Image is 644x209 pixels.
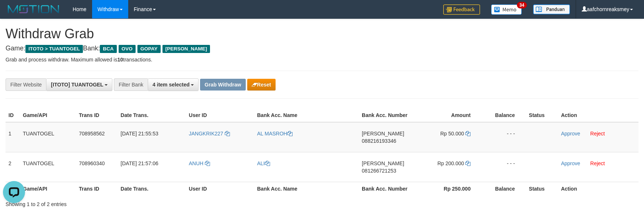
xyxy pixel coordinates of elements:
a: Reject [590,131,605,137]
a: AL MASROH [257,131,293,137]
img: panduan.png [533,4,570,14]
th: Game/API [20,182,76,195]
th: Balance [482,182,526,195]
th: Trans ID [76,109,118,122]
td: - - - [482,152,526,182]
span: ITOTO > TUANTOGEL [25,45,83,53]
a: JANGKRIK227 [189,131,230,137]
div: Filter Website [6,78,46,91]
th: Status [526,182,558,195]
a: Approve [561,160,580,166]
span: [ITOTO] TUANTOGEL [51,82,103,88]
span: Copy 081266721253 to clipboard [362,168,396,174]
span: BCA [100,45,116,53]
th: Bank Acc. Name [254,109,359,122]
th: ID [6,109,20,122]
span: 4 item selected [153,82,189,88]
div: Showing 1 to 2 of 2 entries [6,198,263,208]
span: JANGKRIK227 [189,131,223,137]
span: Rp 200.000 [437,160,464,166]
td: TUANTOGEL [20,122,76,152]
a: Reject [590,160,605,166]
span: ANUH [189,160,204,166]
span: OVO [119,45,136,53]
span: [PERSON_NAME] [362,131,404,137]
th: Trans ID [76,182,118,195]
th: Date Trans. [118,109,186,122]
th: Rp 250.000 [415,182,482,195]
button: Reset [247,79,276,91]
td: 1 [6,122,20,152]
span: 708958562 [79,131,105,137]
th: Bank Acc. Number [359,182,415,195]
strong: 10 [117,57,123,63]
td: 2 [6,152,20,182]
img: Button%20Memo.svg [491,4,522,15]
a: Copy 50000 to clipboard [465,131,470,137]
span: [PERSON_NAME] [362,160,404,166]
th: Bank Acc. Number [359,109,415,122]
th: Action [558,182,638,195]
span: GOPAY [137,45,161,53]
h1: Withdraw Grab [6,26,638,41]
div: Filter Bank [114,78,148,91]
span: [DATE] 21:55:53 [120,131,158,137]
img: Feedback.jpg [443,4,480,15]
span: 708960340 [79,160,105,166]
p: Grab and process withdraw. Maximum allowed is transactions. [6,56,638,63]
a: Copy 200000 to clipboard [465,160,470,166]
h4: Game: Bank: [6,45,638,52]
a: Approve [561,131,580,137]
a: ANUH [189,160,210,166]
th: Date Trans. [118,182,186,195]
span: [PERSON_NAME] [162,45,210,53]
td: - - - [482,122,526,152]
span: Rp 50.000 [440,131,464,137]
th: Bank Acc. Name [254,182,359,195]
button: 4 item selected [148,78,199,91]
th: User ID [186,109,254,122]
button: Open LiveChat chat widget [3,3,25,25]
a: ALI [257,160,270,166]
span: Copy 088216193346 to clipboard [362,138,396,144]
th: Balance [482,109,526,122]
th: User ID [186,182,254,195]
img: MOTION_logo.png [6,4,62,15]
span: 34 [517,2,527,8]
button: Grab Withdraw [200,79,245,91]
td: TUANTOGEL [20,152,76,182]
th: Amount [415,109,482,122]
th: Status [526,109,558,122]
th: Action [558,109,638,122]
th: Game/API [20,109,76,122]
span: [DATE] 21:57:06 [120,160,158,166]
button: [ITOTO] TUANTOGEL [46,78,112,91]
